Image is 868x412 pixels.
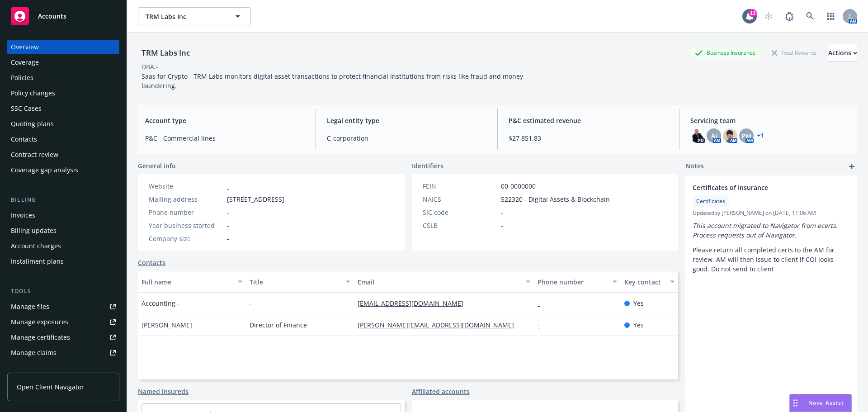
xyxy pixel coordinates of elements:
a: - [538,321,547,329]
div: TRM Labs Inc [138,47,193,59]
span: - [227,221,229,230]
div: 13 [749,9,757,17]
div: Quoting plans [11,117,54,131]
span: Open Client Navigator [17,382,84,392]
div: Coverage gap analysis [11,163,78,177]
div: Email [358,277,520,287]
a: Manage claims [7,346,119,360]
div: Phone number [538,277,607,287]
span: Updated by [PERSON_NAME] on [DATE] 11:06 AM [693,209,850,217]
div: Billing updates [11,223,57,238]
a: [PERSON_NAME][EMAIL_ADDRESS][DOMAIN_NAME] [358,321,521,329]
div: Policy changes [11,86,55,100]
span: - [501,221,503,230]
span: - [227,208,229,217]
a: Policies [7,71,119,85]
a: Manage exposures [7,315,119,329]
button: Actions [828,44,857,62]
a: Switch app [822,7,840,25]
div: CSLB [423,221,497,230]
div: Company size [149,234,223,243]
span: [STREET_ADDRESS] [227,194,284,204]
a: Manage certificates [7,330,119,345]
div: Business Insurance [690,47,760,58]
span: 00-0000000 [501,181,536,191]
span: PM [741,131,751,141]
a: Contacts [7,132,119,147]
em: This account migrated to Navigator from ecerts. Process requests out of Navigator. [693,221,840,239]
span: - [227,234,229,243]
span: - [501,208,503,217]
button: Nova Assist [789,394,852,412]
span: Accounts [38,13,66,20]
span: Nova Assist [808,399,844,407]
span: Accounting - [142,298,179,308]
span: Yes [633,320,644,330]
div: Manage certificates [11,330,70,345]
div: Contract review [11,147,58,162]
span: Yes [633,298,644,308]
div: Key contact [624,277,665,287]
div: Year business started [149,221,223,230]
a: +1 [757,133,764,138]
a: Coverage [7,55,119,70]
div: SIC code [423,208,497,217]
button: Full name [138,271,246,293]
div: Full name [142,277,232,287]
a: add [846,161,857,172]
div: Tools [7,287,119,296]
a: Policy changes [7,86,119,100]
div: Website [149,181,223,191]
div: Actions [828,44,857,62]
span: Certificates of Insurance [693,183,826,192]
div: NAICS [423,194,497,204]
div: Manage files [11,299,49,314]
button: Title [246,271,354,293]
div: Manage claims [11,346,57,360]
a: Manage BORs [7,361,119,375]
a: Report a Bug [780,7,798,25]
span: Legal entity type [327,116,486,125]
span: P&C estimated revenue [509,116,668,125]
span: Saas for Crypto - TRM Labs monitors digital asset transactions to protect financial institutions ... [142,72,525,90]
span: P&C - Commercial lines [145,133,305,143]
div: SSC Cases [11,101,42,116]
span: 522320 - Digital Assets & Blockchain [501,194,610,204]
span: Certificates [696,197,725,205]
div: Billing [7,195,119,204]
div: Phone number [149,208,223,217]
img: photo [690,128,705,143]
a: Search [801,7,819,25]
a: Affiliated accounts [412,387,470,396]
a: Billing updates [7,223,119,238]
a: Accounts [7,4,119,29]
div: Mailing address [149,194,223,204]
a: Named insureds [138,387,189,396]
div: Installment plans [11,254,64,269]
button: Email [354,271,534,293]
span: $27,851.83 [509,133,668,143]
span: - [250,298,252,308]
div: Title [250,277,340,287]
a: [EMAIL_ADDRESS][DOMAIN_NAME] [358,299,471,308]
button: Key contact [621,271,678,293]
a: Contract review [7,147,119,162]
a: - [227,182,229,190]
a: Coverage gap analysis [7,163,119,177]
a: Overview [7,40,119,54]
div: Account charges [11,239,61,253]
span: AJ [711,131,717,141]
div: Certificates of InsuranceCertificatesUpdatedby [PERSON_NAME] on [DATE] 11:06 AMThis account migra... [685,175,857,281]
div: DBA: - [142,62,158,71]
button: Phone number [534,271,620,293]
span: Account type [145,116,305,125]
a: Quoting plans [7,117,119,131]
p: Please return all completed certs to the AM for review, AM will then issue to client if COI looks... [693,245,850,274]
div: Contacts [11,132,37,147]
div: Invoices [11,208,35,223]
a: Invoices [7,208,119,223]
div: Overview [11,40,39,54]
span: Identifiers [412,161,443,170]
div: FEIN [423,181,497,191]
